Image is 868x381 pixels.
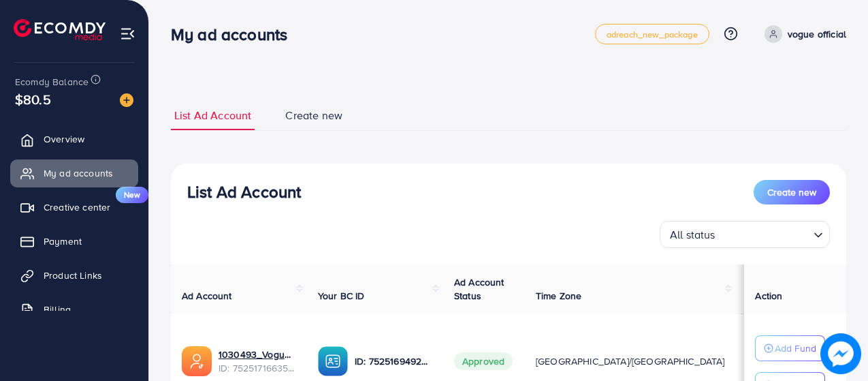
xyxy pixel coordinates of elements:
input: Search for option [720,222,808,245]
a: vogue official [759,25,846,43]
span: Product Links [44,269,102,282]
span: [GEOGRAPHIC_DATA]/[GEOGRAPHIC_DATA] [536,354,725,368]
span: My ad accounts [44,166,113,180]
span: Creative center [44,200,110,214]
h3: My ad accounts [171,25,298,44]
span: Overview [44,132,84,146]
a: Payment [10,228,138,255]
img: logo [14,19,106,40]
span: Action [755,289,782,303]
img: menu [120,26,135,42]
a: 1030493_Vogueofficialstore_1752090569997 [219,348,296,361]
img: image [821,334,861,374]
span: Ecomdy Balance [15,75,89,89]
img: ic-ba-acc.ded83a64.svg [318,346,348,376]
span: adreach_new_package [607,30,698,39]
a: Product Links [10,262,138,289]
div: Search for option [660,221,830,248]
span: Ad Account Status [454,275,504,303]
span: Your BC ID [318,289,365,303]
span: Payment [44,234,82,248]
span: All status [667,225,718,245]
a: Billing [10,296,138,323]
a: adreach_new_package [595,24,709,44]
img: image [120,93,133,107]
span: Create new [767,185,816,199]
a: My ad accounts [10,159,138,187]
span: Create new [285,108,342,123]
a: Overview [10,125,138,153]
p: vogue official [788,26,846,42]
span: List Ad Account [174,108,251,123]
h3: List Ad Account [187,182,301,202]
div: <span class='underline'>1030493_Vogueofficialstore_1752090569997</span></br>7525171663521169425 [219,348,296,376]
span: ID: 7525171663521169425 [219,361,296,375]
span: $80.5 [15,89,51,109]
button: Add Fund [755,335,825,361]
span: Billing [44,303,71,316]
span: New [116,187,148,203]
a: Creative centerNew [10,194,138,221]
span: Ad Account [182,289,232,303]
span: Approved [454,352,513,370]
p: Add Fund [775,340,816,356]
span: Time Zone [536,289,581,303]
button: Create new [754,180,830,204]
p: ID: 7525169492788625426 [355,353,432,369]
img: ic-ads-acc.e4c84228.svg [182,346,212,376]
